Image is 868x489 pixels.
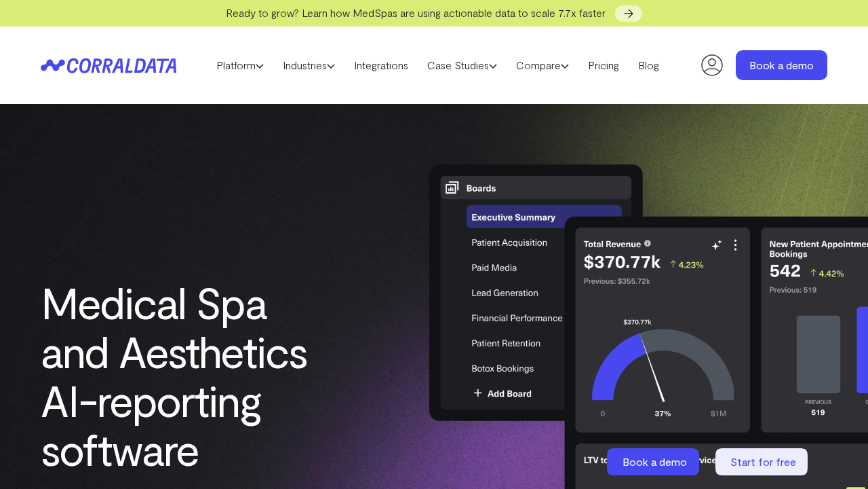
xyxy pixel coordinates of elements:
[226,6,606,19] span: Ready to grow? Learn how MedSpas are using actionable data to scale 7.7x faster
[715,448,810,475] a: Start for free
[418,55,507,75] a: Case Studies
[41,278,338,473] h1: Medical Spa and Aesthetics AI-reporting software
[507,55,578,75] a: Compare
[736,50,827,80] a: Book a demo
[578,55,629,75] a: Pricing
[730,455,796,468] span: Start for free
[207,55,273,75] a: Platform
[273,55,344,75] a: Industries
[344,55,418,75] a: Integrations
[623,455,687,468] span: Book a demo
[629,55,669,75] a: Blog
[607,448,702,475] a: Book a demo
